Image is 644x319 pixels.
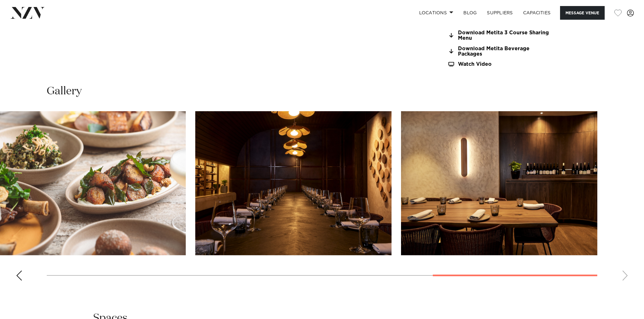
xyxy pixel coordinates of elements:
swiper-slide: 9 / 9 [401,111,597,255]
img: nzv-logo.png [10,7,45,18]
img: Private dining room at Metita, seating 24 guests [401,111,597,255]
a: Watch Video [447,62,551,67]
swiper-slide: 8 / 9 [195,111,391,255]
a: Locations [414,6,458,20]
h2: Gallery [47,84,82,98]
a: Download Metita Beverage Packages [447,46,551,57]
button: Message Venue [560,6,605,20]
a: BLOG [458,6,482,20]
a: Capacities [518,6,556,20]
a: Download Metita 3 Course Sharing Menu [447,30,551,41]
a: SUPPLIERS [482,6,518,20]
